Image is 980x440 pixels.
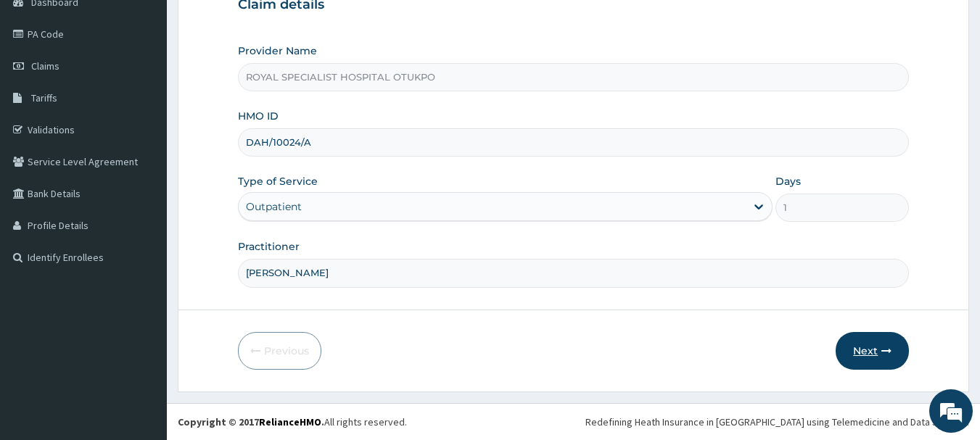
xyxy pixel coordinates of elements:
strong: Copyright © 2017 . [178,415,324,428]
a: RelianceHMO [259,415,321,428]
span: Claims [31,59,59,72]
label: Days [775,174,801,188]
label: Practitioner [238,239,300,254]
label: HMO ID [238,109,279,123]
span: We're online! [84,129,200,275]
button: Next [836,332,909,370]
div: Minimize live chat window [238,7,273,42]
div: Chat with us now [75,81,244,100]
span: Tariffs [31,91,57,104]
div: Outpatient [246,199,302,214]
img: d_794563401_company_1708531726252_794563401 [27,72,59,109]
button: Previous [238,332,321,370]
textarea: Type your message and hit 'Enter' [7,289,276,340]
footer: All rights reserved. [167,403,980,440]
label: Type of Service [238,174,318,188]
input: Enter HMO ID [238,128,910,157]
label: Provider Name [238,43,317,58]
input: Enter Name [238,259,910,287]
div: Redefining Heath Insurance in [GEOGRAPHIC_DATA] using Telemedicine and Data Science! [585,415,969,429]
